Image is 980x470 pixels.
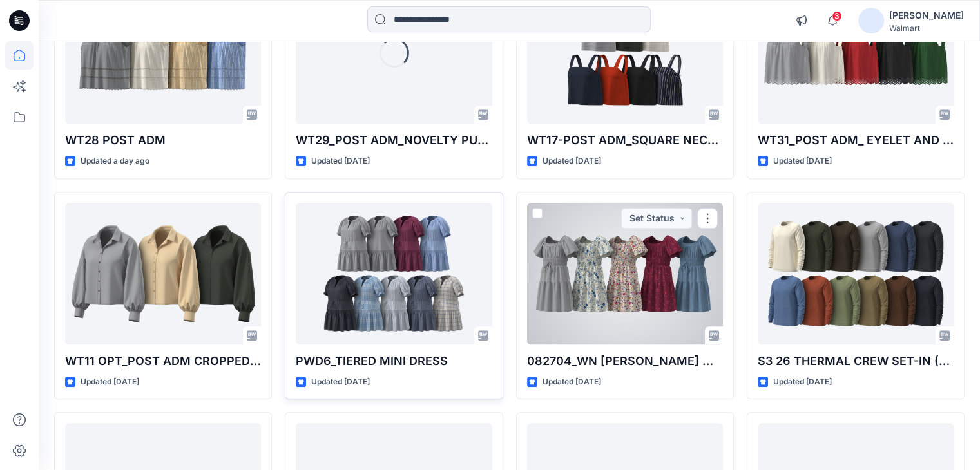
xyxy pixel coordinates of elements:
[758,352,954,370] p: S3 26 THERMAL CREW SET-IN (REG)-DT WAFFLE_OPT-1
[773,155,832,168] p: Updated [DATE]
[889,8,964,23] div: [PERSON_NAME]
[758,203,954,344] a: S3 26 THERMAL CREW SET-IN (REG)-DT WAFFLE_OPT-1
[527,352,723,370] p: 082704_WN [PERSON_NAME] WAIST FLUTTER DRESS
[543,155,601,168] p: Updated [DATE]
[311,155,370,168] p: Updated [DATE]
[296,352,492,370] p: PWD6_TIERED MINI DRESS
[858,8,884,33] img: avatar
[773,375,832,389] p: Updated [DATE]
[758,131,954,149] p: WT31_POST ADM_ EYELET AND TANK
[65,352,261,370] p: WT11 OPT_POST ADM CROPPED LS BUTTON
[296,203,492,344] a: PWD6_TIERED MINI DRESS
[65,131,261,149] p: WT28 POST ADM
[527,203,723,344] a: 082704_WN SS SMOCK WAIST FLUTTER DRESS
[889,23,964,33] div: Walmart
[311,375,370,389] p: Updated [DATE]
[81,375,139,389] p: Updated [DATE]
[527,131,723,149] p: WT17-POST ADM_SQUARE NECK LINEN TANK
[65,203,261,344] a: WT11 OPT_POST ADM CROPPED LS BUTTON
[832,11,842,21] span: 3
[296,131,492,149] p: WT29_POST ADM_NOVELTY PUFF SLV TOP
[543,375,601,389] p: Updated [DATE]
[81,155,149,168] p: Updated a day ago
